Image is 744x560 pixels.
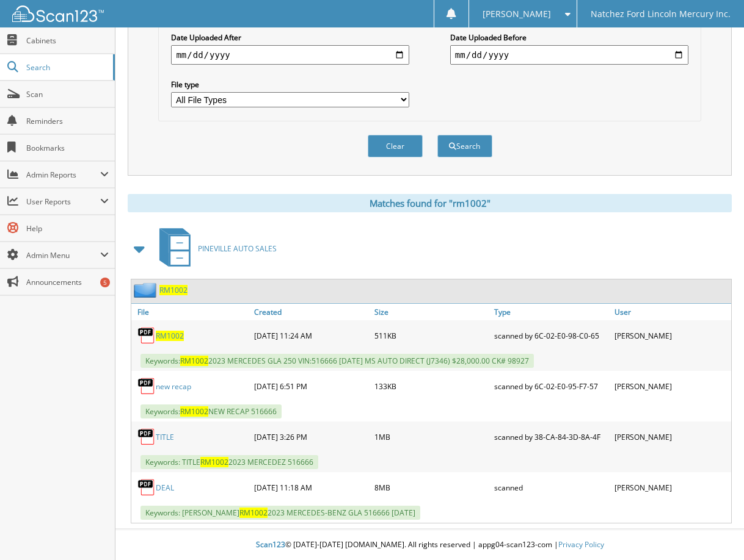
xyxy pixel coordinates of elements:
[140,404,282,418] span: Keywords: NEW RECAP 516666
[140,455,318,469] span: Keywords: TITLE 2023 MERCEDEZ 516666
[611,323,731,348] div: [PERSON_NAME]
[115,530,744,560] div: © [DATE]-[DATE] [DOMAIN_NAME]. All rights reserved | appg04-scan123-com |
[152,224,277,273] a: PINEVILLE AUTO SALES
[256,539,285,550] span: Scan123
[251,475,371,500] div: [DATE] 11:18 AM
[251,304,371,320] a: Created
[558,539,604,550] a: Privacy Policy
[26,35,109,46] span: Cabinets
[134,282,159,298] img: folder2.png
[491,475,611,500] div: scanned
[611,475,731,500] div: [PERSON_NAME]
[26,196,100,207] span: User Reports
[26,170,100,180] span: Admin Reports
[140,354,534,368] span: Keywords: 2023 MERCEDES GLA 250 VIN:516666 [DATE] MS AUTO DIRECT (J7346) $28,000.00 CK# 98927
[683,501,744,560] iframe: Chat Widget
[591,10,731,18] span: Natchez Ford Lincoln Mercury Inc.
[12,5,104,22] img: scan123-logo-white.svg
[156,331,184,341] a: RM1002
[159,285,188,295] a: RM1002
[137,377,156,395] img: PDF.png
[491,323,611,348] div: scanned by 6C-02-E0-98-C0-65
[156,432,174,442] a: TITLE
[368,135,423,157] button: Clear
[137,428,156,446] img: PDF.png
[371,374,491,398] div: 133KB
[371,425,491,449] div: 1MB
[611,304,731,320] a: User
[180,406,208,417] span: RM1002
[198,243,277,254] span: PINEVILLE AUTO SALES
[156,483,174,493] a: DEAL
[450,45,688,65] input: end
[26,250,100,260] span: Admin Menu
[131,304,251,320] a: File
[251,374,371,398] div: [DATE] 6:51 PM
[26,143,109,153] span: Bookmarks
[100,278,110,287] div: 5
[371,323,491,348] div: 511KB
[26,116,109,126] span: Reminders
[137,478,156,497] img: PDF.png
[171,79,409,90] label: File type
[483,10,551,18] span: [PERSON_NAME]
[491,425,611,449] div: scanned by 38-CA-84-3D-8A-4F
[611,425,731,449] div: [PERSON_NAME]
[450,32,688,43] label: Date Uploaded Before
[251,425,371,449] div: [DATE] 3:26 PM
[251,323,371,348] div: [DATE] 11:24 AM
[156,381,191,392] a: new recap
[491,374,611,398] div: scanned by 6C-02-E0-95-F7-57
[128,194,732,212] div: Matches found for "rm1002"
[171,32,409,43] label: Date Uploaded After
[180,356,208,366] span: RM1002
[26,223,109,234] span: Help
[26,277,109,287] span: Announcements
[200,457,228,467] span: RM1002
[137,326,156,345] img: PDF.png
[171,45,409,65] input: start
[26,62,107,73] span: Search
[611,374,731,398] div: [PERSON_NAME]
[437,135,492,157] button: Search
[239,508,268,518] span: RM1002
[140,506,420,520] span: Keywords: [PERSON_NAME] 2023 MERCEDES-BENZ GLA 516666 [DATE]
[371,304,491,320] a: Size
[371,475,491,500] div: 8MB
[26,89,109,99] span: Scan
[491,304,611,320] a: Type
